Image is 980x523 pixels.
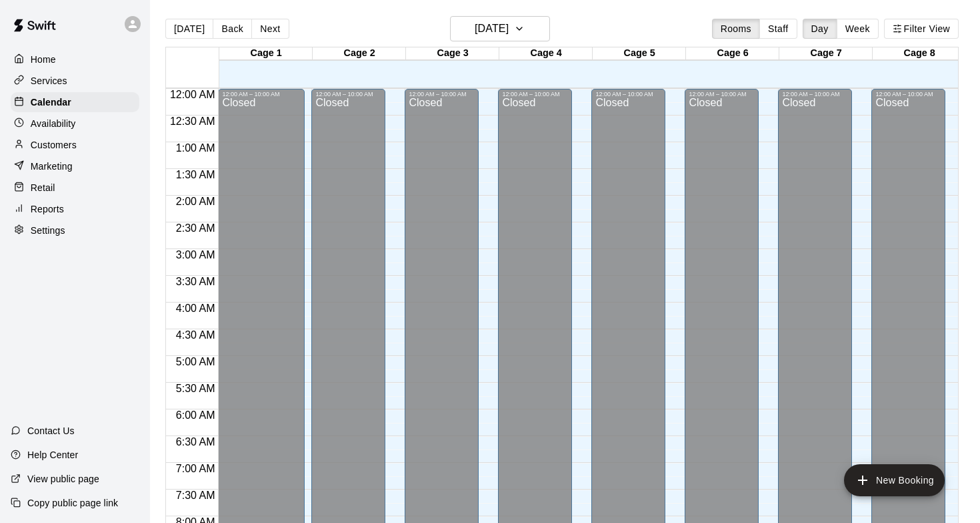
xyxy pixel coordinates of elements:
div: 12:00 AM – 10:00 AM [222,91,301,98]
span: 1:30 AM [173,169,219,180]
p: Calendar [31,96,71,109]
div: Cage 8 [873,47,966,60]
span: 5:00 AM [173,356,219,367]
div: Cage 1 [219,47,313,60]
button: Next [251,19,289,39]
a: Marketing [11,156,139,176]
a: Calendar [11,92,139,112]
div: 12:00 AM – 10:00 AM [689,91,755,98]
div: Cage 5 [593,47,686,60]
span: 6:30 AM [173,436,219,448]
button: Week [837,19,879,39]
button: [DATE] [450,16,550,41]
span: 3:30 AM [173,276,219,287]
button: Rooms [712,19,760,39]
a: Retail [11,178,139,198]
p: Customers [31,138,77,152]
div: Cage 6 [686,47,779,60]
a: Home [11,49,139,69]
span: 2:00 AM [173,196,219,207]
span: 3:00 AM [173,249,219,260]
a: Customers [11,135,139,155]
span: 2:30 AM [173,222,219,234]
a: Settings [11,220,139,240]
div: 12:00 AM – 10:00 AM [595,91,661,98]
button: [DATE] [165,19,213,39]
a: Availability [11,114,139,134]
div: 12:00 AM – 10:00 AM [782,91,848,98]
p: Settings [31,224,65,237]
p: View public page [27,472,99,486]
span: 6:00 AM [173,409,219,421]
div: 12:00 AM – 10:00 AM [315,91,381,98]
span: 4:00 AM [173,303,219,314]
a: Services [11,71,139,91]
button: Staff [759,19,797,39]
button: Filter View [884,19,959,39]
div: Cage 4 [499,47,593,60]
div: Cage 2 [313,47,406,60]
h6: [DATE] [475,19,509,38]
span: 7:00 AM [173,463,219,474]
p: Marketing [31,160,73,173]
p: Services [31,74,67,88]
p: Availability [31,117,76,130]
div: Cage 7 [779,47,873,60]
span: 7:30 AM [173,490,219,501]
div: 12:00 AM – 10:00 AM [502,91,568,98]
a: Reports [11,199,139,219]
div: 12:00 AM – 10:00 AM [875,91,941,98]
button: Day [803,19,837,39]
p: Copy public page link [27,496,118,510]
button: Back [213,19,252,39]
div: Cage 3 [406,47,499,60]
span: 12:00 AM [167,89,219,100]
span: 4:30 AM [173,329,219,341]
p: Reports [31,202,64,216]
span: 12:30 AM [167,116,219,127]
span: 1:00 AM [173,142,219,154]
button: add [844,464,945,496]
span: 5:30 AM [173,383,219,394]
p: Contact Us [27,424,75,438]
p: Retail [31,181,55,194]
div: 12:00 AM – 10:00 AM [409,91,475,98]
p: Help Center [27,448,78,462]
p: Home [31,53,56,66]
